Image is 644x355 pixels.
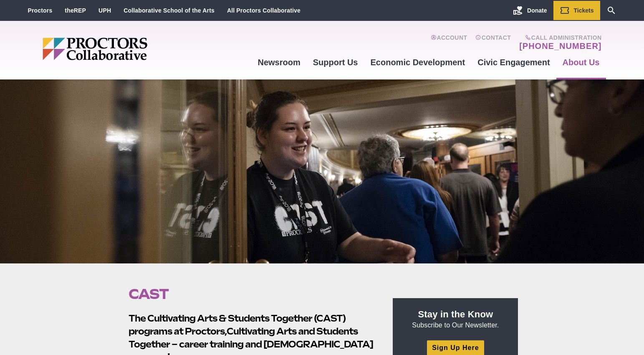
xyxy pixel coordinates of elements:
span: Tickets [574,7,594,14]
a: theREP [65,7,86,14]
span: Call Administration [517,34,601,41]
a: Proctors [28,7,53,14]
a: UPH [98,7,111,14]
span: Donate [527,7,547,14]
a: Sign Up Here [427,340,484,355]
h1: CAST [129,286,374,302]
a: Collaborative School of the Arts [124,7,215,14]
a: Tickets [553,1,600,20]
a: Economic Development [364,51,472,74]
a: Contact [475,34,511,51]
a: Newsroom [251,51,306,74]
a: Account [431,34,467,51]
a: Civic Engagement [471,51,556,74]
img: Proctors logo [43,38,212,60]
p: Subscribe to Our Newsletter. [403,308,508,330]
a: Donate [507,1,553,20]
a: [PHONE_NUMBER] [519,41,601,51]
a: All Proctors Collaborative [227,7,301,14]
a: Search [600,1,623,20]
strong: Stay in the Know [418,309,493,319]
a: About Us [556,51,606,74]
a: Support Us [307,51,364,74]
